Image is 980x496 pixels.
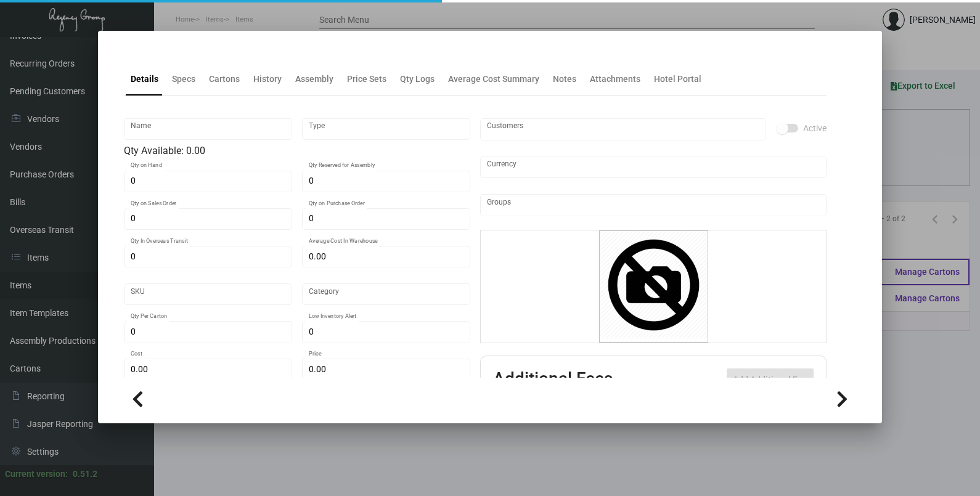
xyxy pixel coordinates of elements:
[803,121,827,136] span: Active
[487,124,760,134] input: Add new..
[654,73,701,86] div: Hotel Portal
[5,468,68,481] div: Current version:
[400,73,435,86] div: Qty Logs
[727,368,814,391] button: Add Additional Fee
[553,73,576,86] div: Notes
[347,73,386,86] div: Price Sets
[124,144,470,158] div: Qty Available: 0.00
[131,73,158,86] div: Details
[733,375,807,384] span: Add Additional Fee
[209,73,240,86] div: Cartons
[253,73,282,86] div: History
[172,73,195,86] div: Specs
[590,73,640,86] div: Attachments
[493,368,613,391] h2: Additional Fees
[295,73,333,86] div: Assembly
[448,73,539,86] div: Average Cost Summary
[73,468,97,481] div: 0.51.2
[487,200,820,210] input: Add new..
